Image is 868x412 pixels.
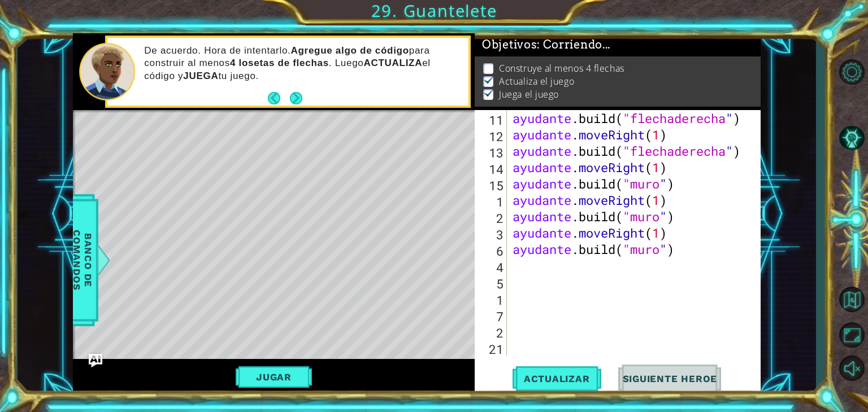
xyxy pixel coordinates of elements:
button: Atrás [268,92,290,104]
a: Volver al Mapa [835,281,868,318]
font: 2 [496,210,504,226]
font: 1 [496,292,504,308]
font: JUEGA [183,71,218,81]
font: 7 [496,308,504,325]
button: Actualizar [513,365,601,393]
button: Activar sonido. [835,353,868,383]
font: ACTUALIZA [364,58,423,68]
font: 1 [496,194,504,210]
font: Banco de comandos [71,230,94,290]
font: 11 [489,112,504,128]
font: 2 [496,325,504,341]
button: Maximizar Navegador [835,320,868,350]
font: Jugar [256,371,292,383]
font: 14 [489,161,504,177]
font: 15 [489,177,504,194]
font: 3 [496,226,504,243]
font: . Luego [329,58,364,68]
font: Construye al menos 4 flechas [499,62,624,74]
span: Siguiente Heroe [611,373,729,384]
font: Agregue algo de código [291,45,409,56]
font: 6 [496,243,504,259]
font: 5 [496,275,504,292]
font: 4 [496,259,504,275]
button: Siguiente Heroe [611,365,729,393]
button: Pista AI [835,124,868,154]
img: Marca de verificación para la casilla de verificación [483,88,494,97]
font: : Corriendo... [537,38,610,51]
font: 21 [489,341,504,357]
button: Opciones del Nivel [835,57,868,87]
font: Juega el juego [499,88,559,100]
font: tu juego. [218,71,259,81]
img: Marca de verificación para la casilla de verificación [483,75,494,84]
span: Actualizar [513,373,601,384]
button: Volver al Mapa [835,283,868,315]
font: 4 losetas de flechas [230,58,329,68]
font: De acuerdo. Hora de intentarlo. [144,45,290,56]
button: Ask AI [89,354,102,367]
button: Próximo [290,92,302,104]
font: Actualiza el juego [499,75,574,87]
font: el código y [144,58,431,81]
font: 12 [489,128,504,144]
button: Jugar [236,366,312,388]
font: 13 [489,144,504,161]
font: Objetivos [482,38,537,51]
